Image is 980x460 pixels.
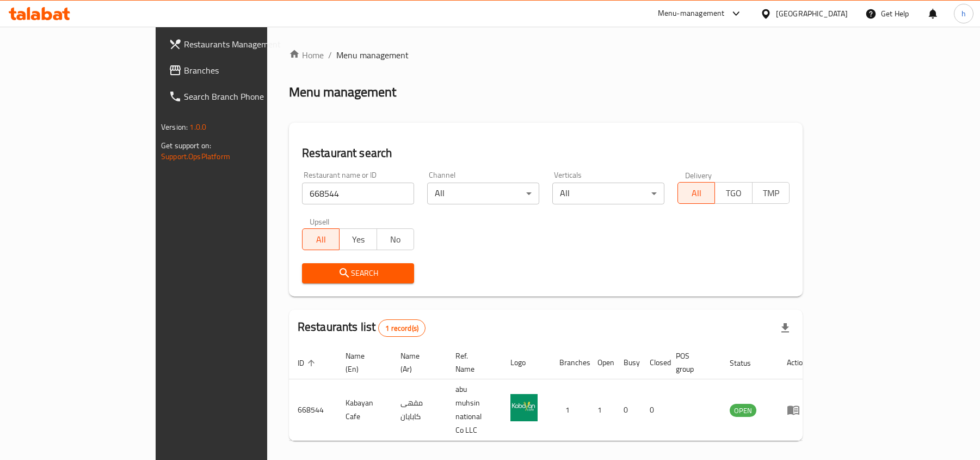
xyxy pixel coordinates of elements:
h2: Restaurants list [298,319,426,337]
h2: Restaurant search [302,145,790,161]
td: 0 [641,379,667,441]
span: Search Branch Phone [184,90,311,103]
span: Yes [344,232,372,247]
a: Restaurants Management [160,31,319,57]
button: TGO [714,182,752,204]
span: 1.0.0 [189,120,206,134]
span: Version: [161,120,188,134]
button: Yes [339,228,377,250]
h2: Menu management [289,83,396,101]
img: Kabayan Cafe [510,394,538,421]
td: مقهى كابايان [392,379,447,441]
li: / [328,49,332,62]
span: Restaurants Management [184,38,311,51]
span: h [961,8,966,20]
button: No [377,228,414,250]
span: ID [298,356,318,370]
span: Search [311,267,405,280]
label: Delivery [685,171,712,179]
span: TGO [719,185,748,201]
div: All [552,183,664,204]
th: Busy [615,346,641,379]
td: 1 [551,379,589,441]
td: 1 [589,379,615,441]
span: Branches [184,64,311,77]
button: TMP [752,182,790,204]
span: Status [730,356,765,370]
td: 0 [615,379,641,441]
span: No [381,232,410,247]
span: OPEN [730,404,756,417]
td: abu muhsin national Co LLC [447,379,502,441]
th: Logo [502,346,551,379]
span: Get support on: [161,138,211,153]
span: 1 record(s) [379,323,425,334]
span: Ref. Name [455,349,489,376]
a: Search Branch Phone [160,83,319,110]
th: Branches [551,346,589,379]
span: All [307,232,335,247]
div: [GEOGRAPHIC_DATA] [776,8,848,20]
span: Name (En) [346,349,379,376]
label: Upsell [310,217,330,225]
th: Closed [641,346,667,379]
td: Kabayan Cafe [337,379,392,441]
div: Menu [787,403,807,416]
span: All [682,185,711,201]
span: Menu management [336,49,409,62]
div: OPEN [730,404,756,417]
div: All [427,183,539,204]
span: TMP [757,185,785,201]
button: All [677,182,715,204]
span: Name (Ar) [400,349,434,376]
th: Action [778,346,816,379]
th: Open [589,346,615,379]
span: POS group [676,349,708,376]
input: Search for restaurant name or ID.. [302,183,414,204]
table: enhanced table [289,346,816,441]
div: Export file [772,315,798,341]
a: Support.OpsPlatform [161,149,230,164]
nav: breadcrumb [289,49,803,62]
button: Search [302,263,414,283]
button: All [302,228,340,250]
div: Menu-management [658,7,725,20]
a: Branches [160,57,319,83]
